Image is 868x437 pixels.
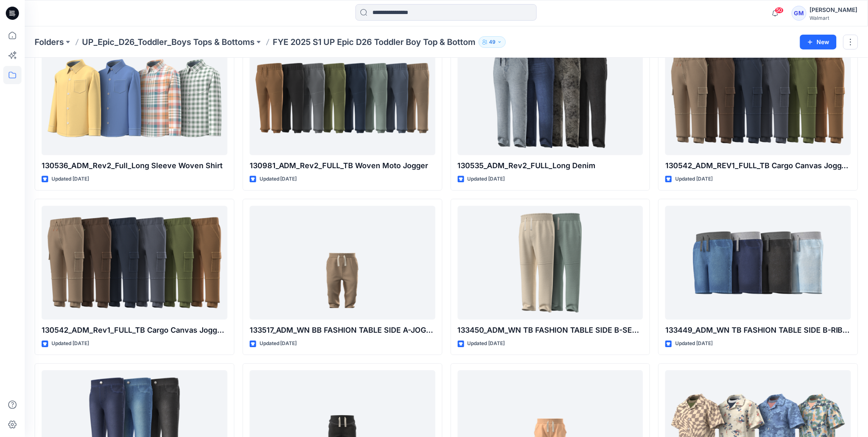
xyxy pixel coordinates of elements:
a: Folders [35,36,64,48]
p: 130542_ADM_REV1_FULL_TB Cargo Canvas Jogger_Functional Welt Pocket Without Flap [665,160,851,172]
p: 133449_ADM_WN TB FASHION TABLE SIDE B-RIB WAIST DENIM SHORT [665,324,851,336]
a: 130542_ADM_REV1_FULL_TB Cargo Canvas Jogger_Functional Welt Pocket Without Flap [665,41,851,155]
div: [PERSON_NAME] [810,5,858,15]
p: 130535_ADM_Rev2_FULL_Long Denim [458,160,643,172]
p: Updated [DATE] [468,339,505,348]
a: UP_Epic_D26_Toddler_Boys Tops & Bottoms [82,36,255,48]
p: FYE 2025 S1 UP Epic D26 Toddler Boy Top & Bottom [273,36,475,48]
a: 130536_ADM_Rev2_Full_Long Sleeve Woven Shirt [42,41,227,155]
p: 49 [489,38,496,47]
p: 133517_ADM_WN BB FASHION TABLE SIDE A-JOGGER [250,324,435,336]
p: Updated [DATE] [260,175,297,183]
a: 133517_ADM_WN BB FASHION TABLE SIDE A-JOGGER [250,206,435,320]
span: 50 [775,7,784,14]
a: 130542_ADM_Rev1_FULL_TB Cargo Canvas Jogger_Non Functional Pocket With Flap [42,206,227,320]
button: New [800,35,837,49]
p: Updated [DATE] [51,339,89,348]
div: Walmart [810,15,858,21]
button: 49 [479,36,506,48]
p: Updated [DATE] [51,175,89,183]
p: 130536_ADM_Rev2_Full_Long Sleeve Woven Shirt [42,160,227,172]
p: Updated [DATE] [675,175,713,183]
a: 130981_ADM_Rev2_FULL_TB Woven Moto Jogger [250,41,435,155]
p: Updated [DATE] [468,175,505,183]
a: 133450_ADM_WN TB FASHION TABLE SIDE B-SEAM FT SEAM BOTTOM [458,206,643,320]
p: 130981_ADM_Rev2_FULL_TB Woven Moto Jogger [250,160,435,172]
a: 130535_ADM_Rev2_FULL_Long Denim [458,41,643,155]
p: 133450_ADM_WN TB FASHION TABLE SIDE B-SEAM FT SEAM BOTTOM [458,324,643,336]
p: Updated [DATE] [260,339,297,348]
p: 130542_ADM_Rev1_FULL_TB Cargo Canvas Jogger_Non Functional Pocket With Flap [42,324,227,336]
p: Updated [DATE] [675,339,713,348]
div: GM [792,6,807,21]
a: 133449_ADM_WN TB FASHION TABLE SIDE B-RIB WAIST DENIM SHORT [665,206,851,320]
